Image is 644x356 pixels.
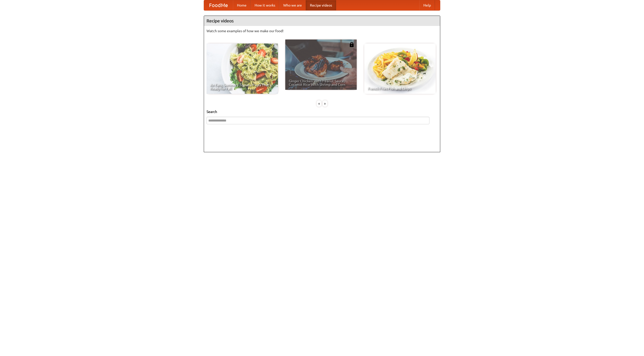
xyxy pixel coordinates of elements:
[233,0,251,10] a: Home
[204,0,233,10] a: FoodMe
[207,28,437,33] p: Watch some examples of how we make our food!
[323,100,327,107] div: »
[306,0,336,10] a: Recipe videos
[419,0,435,10] a: Help
[207,44,278,94] a: An Easy, Summery Tomato Pasta That's Ready for Fall
[349,42,354,47] img: 483408.png
[317,100,321,107] div: «
[368,87,432,90] span: French Fries Fish and Chips
[204,16,440,26] h4: Recipe videos
[210,83,274,90] span: An Easy, Summery Tomato Pasta That's Ready for Fall
[251,0,279,10] a: How it works
[364,44,436,94] a: French Fries Fish and Chips
[279,0,306,10] a: Who we are
[207,109,437,114] h5: Search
